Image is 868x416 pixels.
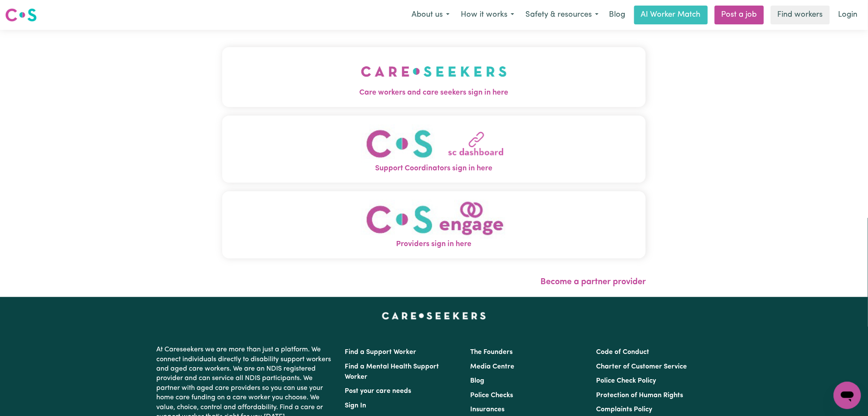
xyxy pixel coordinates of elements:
a: AI Worker Match [634,6,708,24]
span: Support Coordinators sign in here [222,163,646,174]
button: Care workers and care seekers sign in here [222,47,646,107]
a: Media Centre [471,363,515,370]
a: Find workers [771,6,830,24]
img: Careseekers logo [5,7,37,23]
a: Blog [471,377,485,384]
a: Police Check Policy [596,377,656,384]
a: Blog [604,6,631,24]
a: Careseekers logo [5,5,37,25]
a: Careseekers home page [382,312,486,319]
button: Support Coordinators sign in here [222,116,646,183]
button: Safety & resources [520,6,604,24]
a: Sign In [345,402,367,409]
a: Find a Mental Health Support Worker [345,363,439,380]
a: The Founders [471,349,513,356]
a: Find a Support Worker [345,349,417,356]
a: Post your care needs [345,388,412,395]
a: Police Checks [471,392,513,399]
a: Code of Conduct [596,349,649,356]
a: Become a partner provider [540,278,646,286]
a: Complaints Policy [596,406,652,413]
a: Insurances [471,406,505,413]
a: Charter of Customer Service [596,363,687,370]
a: Protection of Human Rights [596,392,683,399]
a: Post a job [715,6,764,24]
button: About us [406,6,455,24]
span: Providers sign in here [222,239,646,250]
span: Care workers and care seekers sign in here [222,87,646,98]
button: Providers sign in here [222,191,646,259]
button: How it works [455,6,520,24]
iframe: Button to launch messaging window [834,382,861,409]
a: Login [833,6,863,24]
